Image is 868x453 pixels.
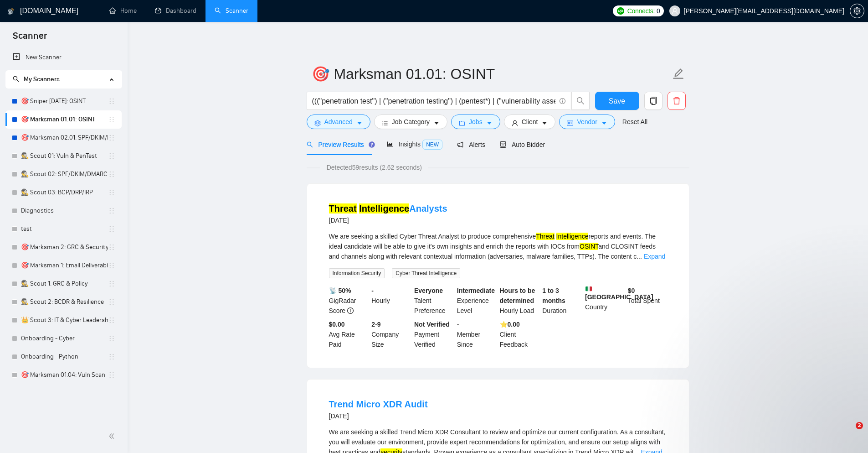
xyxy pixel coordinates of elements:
b: - [371,287,374,294]
a: test [21,220,108,238]
span: holder [108,116,115,123]
span: caret-down [601,120,607,126]
a: Threat IntelligenceAnalysts [329,203,447,213]
a: dashboardDashboard [155,7,196,15]
b: - [457,321,459,328]
span: Jobs [469,117,483,127]
li: New Scanner [5,48,122,67]
button: userClientcaret-down [504,115,556,129]
div: Company Size [370,319,412,349]
div: [DATE] [329,215,447,226]
li: 🕵️ Scout 02: SPF/DKIM/DMARC [5,165,122,183]
button: Save [595,92,639,110]
span: holder [108,280,115,287]
span: setting [850,7,864,15]
button: delete [668,92,686,110]
a: 🕵️ Scout 01: Vuln & PenTest [21,147,108,165]
span: robot [500,141,506,148]
span: holder [108,207,115,214]
span: Auto Bidder [500,141,545,148]
span: info-circle [560,98,565,104]
a: 🎯 Marksman 02.01: SPF/DKIM/DMARC [21,129,108,147]
span: edit [673,68,684,80]
a: 🕵️ Scout 1: GRC & Policy [21,275,108,293]
div: Hourly Load [498,286,541,316]
div: Total Spent [626,286,669,316]
a: Expand [644,253,665,260]
span: Alerts [457,141,485,148]
a: 🎯 Marksman 01.01: OSINT [21,110,108,129]
b: $ 0 [628,287,635,294]
span: holder [108,189,115,196]
li: 🕵️ Scout 03: BCP/DRP/IRP [5,183,122,202]
div: We are seeking a skilled Cyber Threat Analyst to produce comprehensive reports and events. The id... [329,231,667,261]
li: 🎯 Marksman 1: Email Deliverability [5,256,122,275]
b: Everyone [414,287,443,294]
a: 👑 Scout 3: IT & Cyber Leadership [21,311,108,329]
b: [GEOGRAPHIC_DATA] [585,286,653,301]
div: Hourly [370,286,412,316]
span: Cyber Threat Intelligence [392,268,460,278]
span: holder [108,98,115,105]
a: 🎯 Marksman 01.04: Vuln Scan [21,366,108,384]
div: Talent Preference [412,286,455,316]
b: Not Verified [414,321,450,328]
a: 🕵️ Scout 02: SPF/DKIM/DMARC [21,165,108,183]
span: double-left [108,432,118,441]
a: 🎯 Marksman 1: Email Deliverability [21,256,108,275]
b: $0.00 [329,321,345,328]
div: GigRadar Score [327,286,370,316]
a: searchScanner [215,7,248,15]
span: search [13,76,19,82]
div: Avg Rate Paid [327,319,370,349]
span: info-circle [347,307,354,314]
span: Vendor [577,117,597,127]
mark: OSINT [580,243,598,250]
b: Hours to be determined [500,287,535,304]
span: Client [522,117,538,127]
mark: Intelligence [359,203,409,213]
span: Save [609,95,625,107]
span: user [672,8,678,14]
span: 2 [856,422,863,429]
input: Search Freelance Jobs... [312,95,555,107]
button: folderJobscaret-down [451,115,500,129]
div: Tooltip anchor [368,141,376,149]
li: 🕵️ Scout 2: BCDR & Resilience [5,293,122,311]
a: 🕵️ Scout 03: BCP/DRP/IRP [21,183,108,202]
a: Diagnostics [21,202,108,220]
div: [DATE] [329,411,428,422]
button: setting [850,4,864,18]
span: My Scanners [13,75,60,83]
b: ⭐️ 0.00 [500,321,520,328]
span: caret-down [541,120,548,126]
span: area-chart [387,141,393,147]
b: 2-9 [371,321,380,328]
li: 🕵️ Scout 1: GRC & Policy [5,275,122,293]
span: caret-down [433,120,440,126]
a: Onboarding - Python [21,348,108,366]
span: holder [108,317,115,324]
span: folder [459,120,465,126]
img: upwork-logo.png [617,7,624,15]
div: Member Since [455,319,498,349]
b: Intermediate [457,287,495,294]
span: Detected 59 results (2.62 seconds) [320,162,428,172]
a: 🕵️ Scout 2: BCDR & Resilience [21,293,108,311]
span: Information Security [329,268,385,278]
div: Experience Level [455,286,498,316]
div: Payment Verified [412,319,455,349]
span: Job Category [392,117,430,127]
span: bars [382,120,388,126]
li: 🎯 Sniper 01.01.01: OSINT [5,92,122,110]
span: ... [637,253,642,260]
span: Advanced [324,117,353,127]
button: copy [644,92,663,110]
iframe: Intercom live chat [837,422,859,444]
mark: Threat [536,233,554,240]
button: barsJob Categorycaret-down [374,115,447,129]
button: search [571,92,590,110]
a: 🎯 Marksman 2: GRC & Security Audits [21,238,108,256]
span: NEW [422,140,442,150]
span: 0 [657,6,660,16]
